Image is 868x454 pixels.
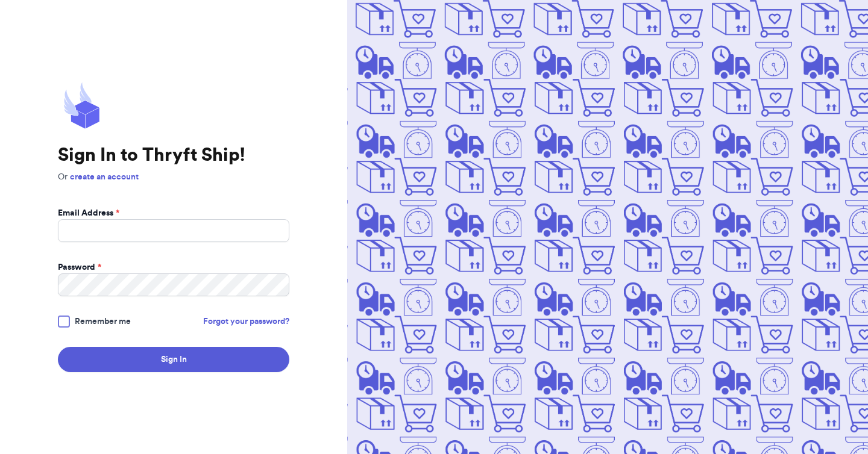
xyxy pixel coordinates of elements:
[58,207,119,219] label: Email Address
[58,347,289,372] button: Sign In
[58,171,289,183] p: Or
[203,316,289,328] a: Forgot your password?
[58,261,101,273] label: Password
[70,173,139,181] a: create an account
[75,316,131,328] span: Remember me
[58,145,289,166] h1: Sign In to Thryft Ship!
